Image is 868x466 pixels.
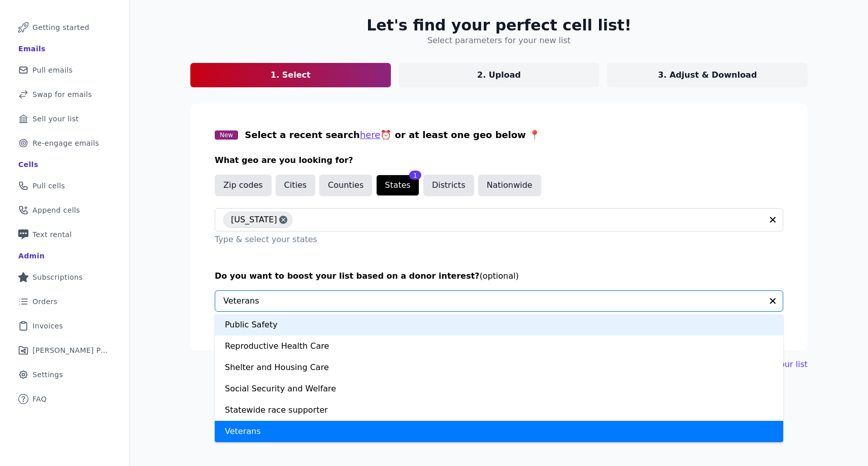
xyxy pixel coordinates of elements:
span: Swap for emails [32,89,92,99]
span: Text rental [32,229,72,240]
a: Swap for emails [8,83,121,106]
div: Social Security and Welfare [215,378,783,400]
a: Subscriptions [8,266,121,288]
div: 1 [409,171,421,180]
h4: Select parameters for your new list [427,35,571,47]
a: [PERSON_NAME] Performance [8,339,121,361]
a: Append cells [8,199,121,221]
a: 2. Upload [399,63,599,87]
span: [US_STATE] [231,212,277,228]
span: Settings [32,370,63,380]
span: (optional) [480,271,519,281]
a: 3. Adjust & Download [607,63,808,87]
span: New [215,130,238,140]
button: Nationwide [478,175,541,196]
button: here [360,128,381,142]
p: 2. Upload [477,69,521,81]
a: Pull emails [8,59,121,81]
a: Settings [8,363,121,386]
a: Pull cells [8,175,121,197]
span: Do you want to boost your list based on a donor interest? [215,271,480,281]
h2: Let's find your perfect cell list! [366,16,631,35]
span: Pull emails [32,65,73,75]
p: 1. Select [271,69,311,81]
a: Re-engage emails [8,132,121,154]
a: Text rental [8,223,121,246]
span: Re-engage emails [32,138,99,148]
a: 1. Select [190,63,391,87]
p: 3. Adjust & Download [658,69,757,81]
div: Shelter and Housing Care [215,357,783,378]
a: FAQ [8,388,121,410]
p: Type & select your states [215,234,783,246]
div: Emails [18,44,46,54]
div: Public Safety [215,314,783,336]
p: Click & select your interest [215,314,783,326]
span: Subscriptions [32,272,83,282]
span: Pull cells [32,181,65,191]
div: Statewide race supporter [215,400,783,421]
a: Sell your list [8,108,121,130]
div: Admin [18,251,45,261]
h3: What geo are you looking for? [215,154,783,167]
span: Invoices [32,321,63,331]
span: Getting started [32,22,89,32]
span: Orders [32,296,57,307]
a: Getting started [8,16,121,39]
div: Reproductive Health Care [215,336,783,357]
div: Cells [18,159,38,170]
span: Append cells [32,205,80,215]
button: States [376,175,419,196]
a: Orders [8,290,121,313]
button: Districts [423,175,474,196]
span: Sell your list [32,114,79,124]
button: Cities [276,175,316,196]
button: Zip codes [215,175,272,196]
span: Select a recent search ⏰ or at least one geo below 📍 [245,129,540,140]
div: Veterans [215,421,783,442]
span: FAQ [32,394,47,404]
span: [PERSON_NAME] Performance [32,345,109,355]
button: Counties [319,175,372,196]
a: Invoices [8,315,121,337]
